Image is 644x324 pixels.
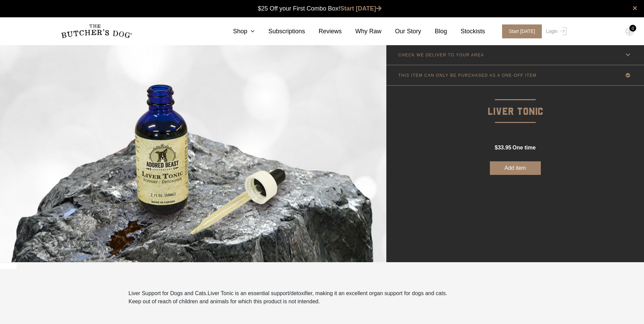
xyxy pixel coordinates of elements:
[495,24,545,38] a: Start [DATE]
[386,86,644,120] p: Liver Tonic
[340,5,382,12] a: Start [DATE]
[495,145,498,150] span: $
[129,289,447,298] p: Liver Support for Dogs and Cats.Liver Tonic is an essential support/detoxifier, making it an exce...
[544,24,566,38] a: Login
[386,45,644,65] a: CHECK WE DELIVER TO YOUR AREA
[632,4,637,12] a: close
[342,27,382,36] a: Why Raw
[398,73,537,78] p: THIS ITEM CAN ONLY BE PURCHASED AS A ONE-OFF ITEM
[255,27,305,36] a: Subscriptions
[386,65,644,85] a: THIS ITEM CAN ONLY BE PURCHASED AS A ONE-OFF ITEM
[421,27,447,36] a: Blog
[629,25,636,32] div: 0
[490,161,541,175] button: Add item
[625,27,634,36] img: TBD_Cart-Empty.png
[447,27,485,36] a: Stockists
[219,27,255,36] a: Shop
[305,27,342,36] a: Reviews
[382,27,421,36] a: Our Story
[502,24,542,38] span: Start [DATE]
[498,145,511,150] span: 33.95
[129,298,447,306] p: Keep out of reach of children and animals for which this product is not intended.
[398,53,484,57] p: CHECK WE DELIVER TO YOUR AREA
[512,145,535,150] span: one time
